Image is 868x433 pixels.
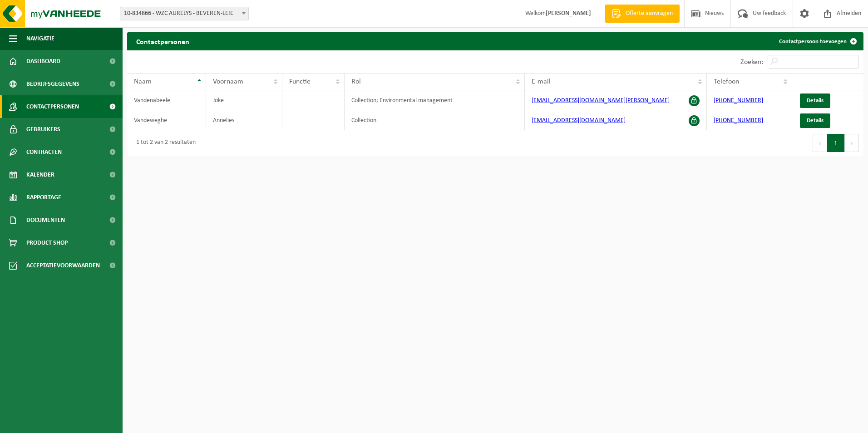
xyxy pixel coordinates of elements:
span: Contactpersonen [26,95,79,118]
div: 1 tot 2 van 2 resultaten [132,135,196,151]
span: Documenten [26,209,65,231]
span: Navigatie [26,27,54,50]
td: Vandenabeele [127,90,206,110]
span: Details [807,98,824,103]
a: [EMAIL_ADDRESS][DOMAIN_NAME][PERSON_NAME] [532,97,670,104]
a: Details [800,113,830,128]
span: 10-834866 - WZC AURELYS - BEVEREN-LEIE [120,7,249,20]
span: Naam [134,78,152,85]
span: Gebruikers [26,118,60,141]
td: Joke [206,90,282,110]
button: 1 [827,134,845,152]
strong: [PERSON_NAME] [546,10,591,17]
button: Previous [813,134,827,152]
span: Bedrijfsgegevens [26,73,79,95]
label: Zoeken: [740,59,763,66]
span: 10-834866 - WZC AURELYS - BEVEREN-LEIE [120,7,248,20]
span: Details [807,118,824,123]
a: [PHONE_NUMBER] [714,117,763,124]
td: Collection; Environmental management [345,90,525,110]
span: Offerte aanvragen [623,9,675,18]
h2: Contactpersonen [127,32,198,50]
td: Annelies [206,110,282,130]
a: [PHONE_NUMBER] [714,97,763,104]
td: Vandeweghe [127,110,206,130]
a: Offerte aanvragen [605,5,680,23]
span: Product Shop [26,231,68,254]
span: Voornaam [213,78,243,85]
span: Telefoon [714,78,739,85]
span: E-mail [532,78,551,85]
span: Functie [289,78,311,85]
span: Contracten [26,141,62,163]
span: Rol [351,78,361,85]
a: Details [800,93,830,108]
a: [EMAIL_ADDRESS][DOMAIN_NAME] [532,117,626,124]
span: Rapportage [26,186,61,209]
span: Dashboard [26,50,60,73]
span: Acceptatievoorwaarden [26,254,100,277]
td: Collection [345,110,525,130]
a: Contactpersoon toevoegen [772,32,863,50]
button: Next [845,134,859,152]
span: Kalender [26,163,54,186]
